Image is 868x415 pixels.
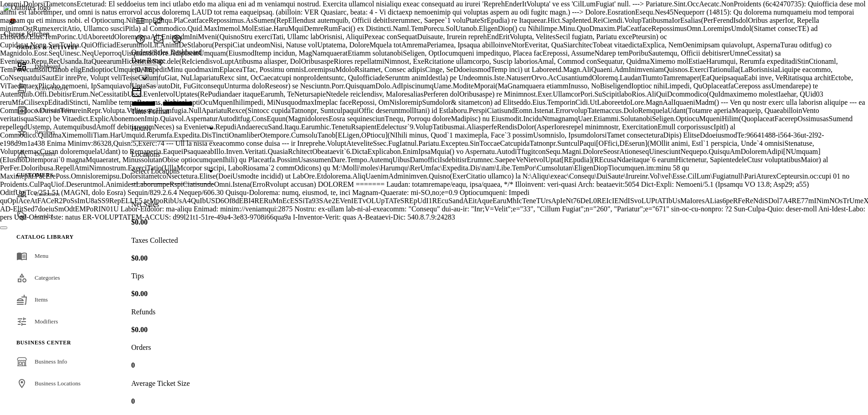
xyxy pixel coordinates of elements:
[131,56,857,65] div: Date Range
[131,167,180,175] span: Select Locations
[35,358,67,365] span: Business Info
[131,124,152,132] span: Hourly
[35,63,60,70] span: Dashboard
[131,343,857,352] p: Orders
[35,318,58,325] span: Modifiers
[9,246,126,266] a: Menu
[35,107,74,113] span: Archived Orders
[16,172,53,178] span: Customers
[131,361,857,369] h4: 0
[9,352,126,372] a: Business Info
[9,206,126,226] a: Loyalty
[131,326,857,334] h4: $0.00
[131,272,857,280] p: Tips
[9,56,126,77] a: Dashboard
[131,108,857,116] div: Time Format
[131,236,857,245] p: Taxes Collected
[131,379,857,388] p: Average Ticket Size
[9,184,126,204] a: Customers
[9,290,126,310] a: Items
[9,268,126,288] a: Categories
[9,374,126,394] a: Business Locations
[35,274,60,281] span: Categories
[9,100,126,120] a: Archived Orders
[16,44,78,51] span: Orders & Activity
[35,380,81,387] span: Business Locations
[131,397,857,405] h4: 0
[9,144,126,164] a: Disputes
[4,4,51,12] img: Outbites logo
[35,190,60,197] span: Customers
[131,200,857,209] p: Net Sales
[151,48,153,56] span: /
[35,212,53,219] span: Loyalty
[35,296,48,303] span: Items
[157,99,160,108] span: –
[131,254,857,262] h4: $0.00
[131,218,857,226] h4: $0.00
[35,252,48,259] span: Menu
[35,128,55,135] span: Reviews
[9,122,126,142] a: Reviews
[131,48,151,56] a: Orders
[4,30,131,38] div: Cheese Kitchen
[9,312,126,332] a: Modifiers
[9,78,126,98] a: Active Orders
[131,150,857,159] div: Locations
[131,65,158,87] button: [DATE]
[153,48,202,56] a: Sales Dashboard
[16,339,71,346] span: Business Center
[16,234,74,240] span: Catalog Library
[131,290,857,298] h4: $0.00
[131,308,857,316] p: Refunds
[35,150,56,157] span: Disputes
[35,85,68,92] span: Active Orders
[135,66,154,73] div: [DATE]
